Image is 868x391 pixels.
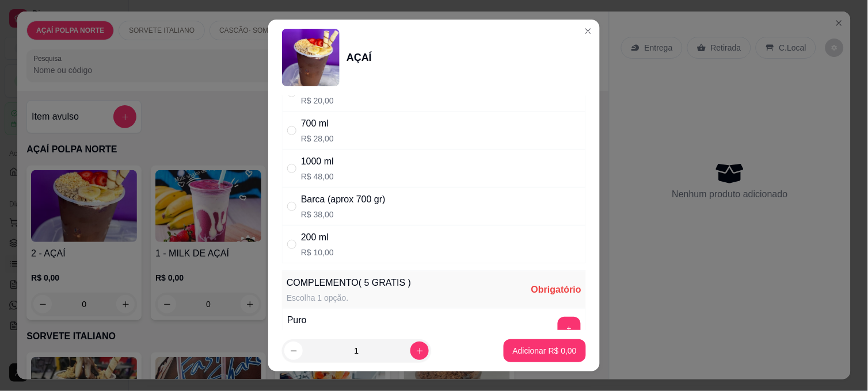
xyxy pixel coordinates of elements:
button: increase-product-quantity [410,342,429,360]
p: R$ 38,00 [301,209,386,220]
button: decrease-product-quantity [284,342,303,360]
div: Escolha 1 opção. [287,292,411,304]
p: R$ 48,00 [301,171,334,182]
p: Adicionar R$ 0,00 [513,345,577,356]
div: AÇAÍ [347,49,372,66]
div: Obrigatório [531,283,581,297]
button: Close [579,22,597,40]
div: COMPLEMENTO( 5 GRATIS ) [287,276,411,290]
button: add [558,317,581,340]
p: R$ 20,00 [301,95,334,106]
div: Puro [287,313,315,327]
div: 700 ml [301,117,334,131]
p: R$ 10,00 [301,247,334,258]
button: Adicionar R$ 0,00 [504,339,586,362]
div: 1000 ml [301,155,334,168]
div: Barca (aprox 700 gr) [301,193,386,206]
img: product-image [282,29,340,86]
div: 200 ml [301,231,334,244]
p: R$ 28,00 [301,133,334,144]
